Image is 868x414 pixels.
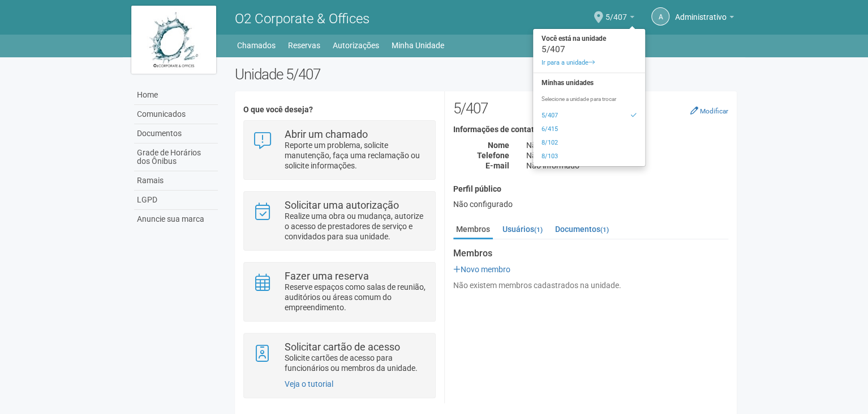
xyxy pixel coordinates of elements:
small: Modificar [700,107,728,115]
div: 5/407 [533,45,645,53]
a: Comunicados [134,105,218,124]
a: Chamados [237,37,276,53]
a: Documentos [134,124,218,143]
p: Selecione a unidade para trocar [533,95,645,103]
small: (1) [534,226,543,234]
div: Não informado [518,150,737,160]
h2: 5/407 [453,100,728,117]
a: A [651,7,669,26]
a: Reservas [288,37,320,53]
a: Ir para a unidade [533,56,645,70]
a: Abrir um chamado Reporte um problema, solicite manutenção, faça uma reclamação ou solicite inform... [252,129,426,171]
a: Fazer uma reserva Reserve espaços como salas de reunião, auditórios ou áreas comum do empreendime... [252,271,426,312]
a: Veja o tutorial [285,379,333,388]
a: Administrativo [675,14,734,23]
a: LGPD [134,191,218,210]
h4: Perfil público [453,185,728,193]
div: Não existem membros cadastrados na unidade. [453,280,728,290]
p: Solicite cartões de acesso para funcionários ou membros da unidade. [285,353,427,373]
div: Não informado [518,160,737,171]
strong: Solicitar uma autorização [285,199,399,211]
p: Reporte um problema, solicite manutenção, faça uma reclamação ou solicite informações. [285,140,427,171]
strong: Você está na unidade [533,32,645,45]
a: Solicitar cartão de acesso Solicite cartões de acesso para funcionários ou membros da unidade. [252,342,426,373]
h2: Unidade 5/407 [235,66,737,83]
div: Não configurado [453,199,728,209]
a: Documentos(1) [552,221,612,238]
a: Minha Unidade [392,37,444,53]
a: Ramais [134,171,218,191]
a: Novo membro [453,265,510,274]
small: (1) [600,226,609,234]
a: Home [134,86,218,105]
h4: O que você deseja? [243,105,435,114]
a: Modificar [690,106,728,115]
p: Realize uma obra ou mudança, autorize o acesso de prestadores de serviço e convidados para sua un... [285,211,427,242]
span: O2 Corporate & Offices [235,11,369,27]
strong: Fazer uma reserva [285,270,369,282]
strong: E-mail [485,161,509,170]
strong: Solicitar cartão de acesso [285,341,400,353]
strong: Membros [453,248,728,259]
a: 6/415 [533,122,645,136]
span: 5/407 [605,2,627,22]
a: 8/103 [533,150,645,163]
strong: Telefone [477,151,509,160]
a: Usuários(1) [500,221,545,238]
h4: Informações de contato (interno) [453,125,728,134]
strong: Abrir um chamado [285,128,368,140]
a: Membros [453,221,493,239]
a: Anuncie sua marca [134,210,218,229]
div: Não informado [518,140,737,150]
a: 5/407 [533,109,645,122]
strong: Nome [488,141,509,150]
img: logo.jpg [131,6,216,74]
a: 5/407 [605,14,634,23]
a: 8/102 [533,136,645,150]
a: Solicitar uma autorização Realize uma obra ou mudança, autorize o acesso de prestadores de serviç... [252,200,426,242]
a: Autorizações [333,37,379,53]
p: Reserve espaços como salas de reunião, auditórios ou áreas comum do empreendimento. [285,282,427,312]
span: Administrativo [675,2,727,22]
strong: Minhas unidades [533,76,645,90]
a: Grade de Horários dos Ônibus [134,143,218,171]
